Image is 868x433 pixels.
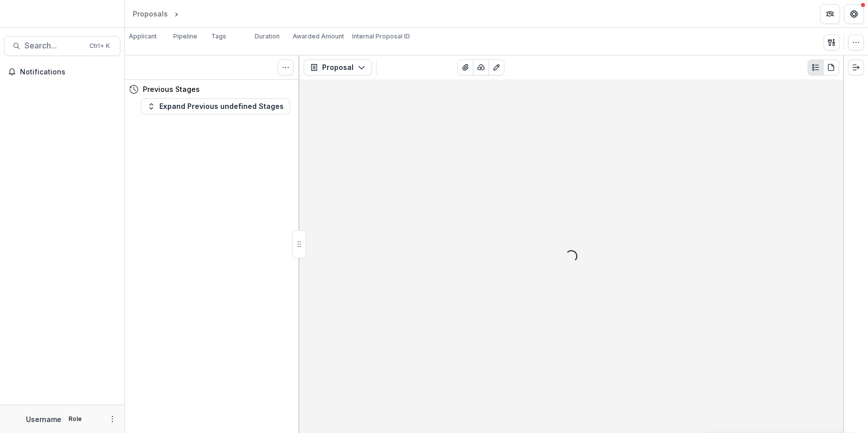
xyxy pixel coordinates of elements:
div: Ctrl + K [87,40,112,51]
p: Applicant [129,32,157,41]
span: Search... [24,41,83,50]
button: View Attached Files [457,59,473,75]
nav: breadcrumb [129,6,223,21]
button: Get Help [844,4,864,24]
button: Expand right [848,59,864,75]
button: Expand Previous undefined Stages [141,98,290,114]
p: Username [26,414,61,425]
button: Notifications [4,64,120,80]
h4: Previous Stages [143,84,200,94]
p: Internal Proposal ID [352,32,410,41]
p: Role [65,415,85,424]
a: Proposals [129,6,172,21]
button: Plaintext view [808,59,824,75]
button: Partners [820,4,840,24]
div: Proposals [133,8,168,19]
p: Duration [255,32,280,41]
button: More [106,413,118,425]
span: Notifications [20,68,116,76]
button: Toggle View Cancelled Tasks [278,59,294,75]
p: Pipeline [173,32,197,41]
button: Search... [4,36,120,56]
button: PDF view [823,59,839,75]
button: Edit as form [488,59,504,75]
p: Tags [211,32,226,41]
p: Awarded Amount [293,32,344,41]
button: Proposal [304,59,372,75]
